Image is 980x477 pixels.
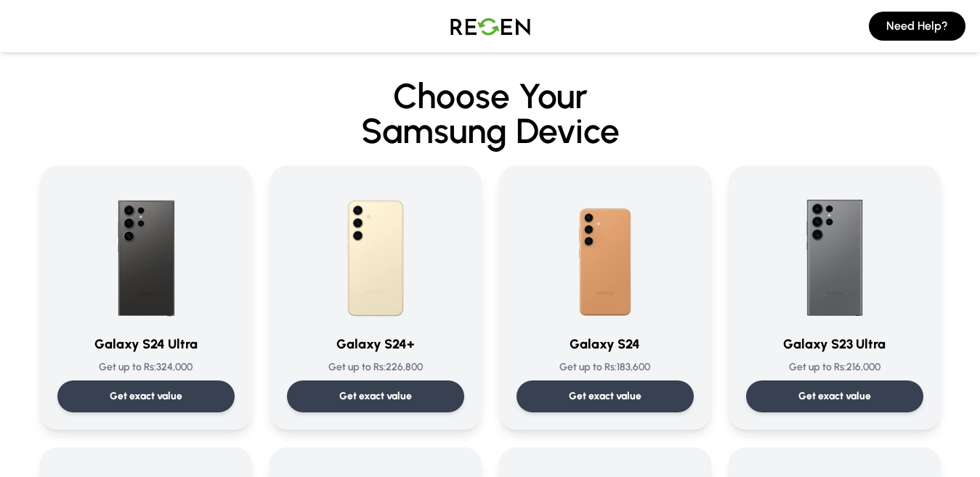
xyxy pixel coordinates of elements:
[306,183,445,322] img: Galaxy S24+
[746,334,923,354] h3: Galaxy S23 Ultra
[569,389,641,404] p: Get exact value
[76,183,216,322] img: Galaxy S24 Ultra
[440,6,541,46] img: Logo
[393,75,588,117] span: Choose Your
[535,183,675,322] img: Galaxy S24
[517,360,694,375] p: Get up to Rs: 183,600
[746,360,923,375] p: Get up to Rs: 216,000
[869,12,965,41] button: Need Help?
[287,334,464,354] h3: Galaxy S24+
[57,360,235,375] p: Get up to Rs: 324,000
[287,360,464,375] p: Get up to Rs: 226,800
[798,389,871,404] p: Get exact value
[517,334,694,354] h3: Galaxy S24
[40,113,941,148] span: Samsung Device
[57,334,235,354] h3: Galaxy S24 Ultra
[765,183,904,322] img: Galaxy S23 Ultra
[110,389,182,404] p: Get exact value
[339,389,412,404] p: Get exact value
